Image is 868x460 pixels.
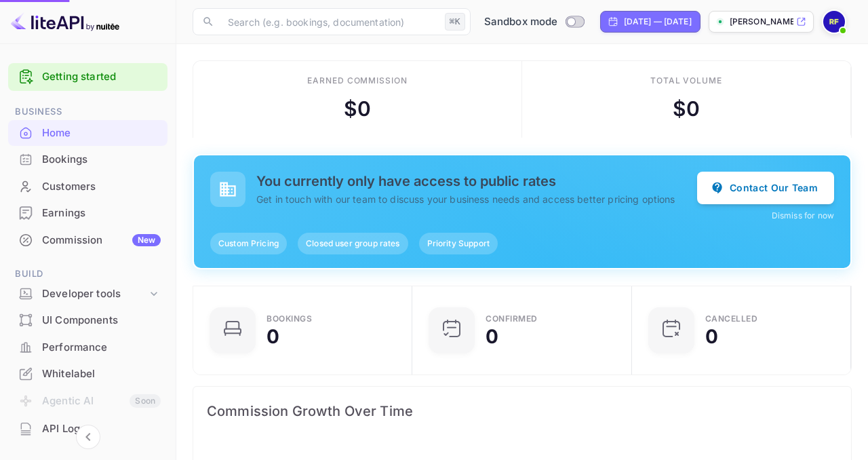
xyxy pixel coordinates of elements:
img: Romain Fernandez [823,11,845,33]
div: Developer tools [42,286,147,302]
div: Bookings [267,315,312,323]
a: Performance [8,334,167,360]
div: Performance [42,340,161,356]
h5: You currently only have access to public rates [256,173,697,189]
span: Commission Growth Over Time [207,400,837,422]
div: Commission [42,233,161,248]
div: API Logs [8,416,167,442]
span: Custom Pricing [210,237,287,250]
div: Total volume [650,75,723,87]
p: Get in touch with our team to discuss your business needs and access better pricing options [256,192,697,206]
div: New [132,234,161,246]
p: [PERSON_NAME]-rsrpz... [730,16,793,28]
img: LiteAPI logo [11,11,119,33]
div: Confirmed [486,315,538,323]
div: [DATE] — [DATE] [624,16,692,28]
a: Customers [8,174,167,199]
div: Getting started [8,63,167,91]
button: Dismiss for now [772,210,834,222]
div: ⌘K [445,13,465,31]
div: UI Components [8,307,167,334]
span: Closed user group rates [298,237,408,250]
div: Earned commission [307,75,408,87]
div: $ 0 [673,94,700,124]
a: API Logs [8,416,167,441]
a: UI Components [8,307,167,332]
span: Priority Support [419,237,498,250]
div: CANCELLED [705,315,758,323]
div: 0 [267,327,279,346]
div: Customers [42,179,161,195]
a: Home [8,120,167,145]
span: Build [8,267,167,282]
div: API Logs [42,421,161,437]
div: UI Components [42,313,161,328]
div: Home [42,126,161,141]
div: Bookings [8,147,167,173]
a: Earnings [8,200,167,225]
a: Bookings [8,147,167,172]
div: Earnings [42,206,161,221]
div: $ 0 [344,94,371,124]
a: CommissionNew [8,227,167,252]
div: Customers [8,174,167,200]
div: Bookings [42,152,161,168]
span: Sandbox mode [484,14,558,30]
div: Whitelabel [8,361,167,387]
div: Whitelabel [42,366,161,382]
a: Whitelabel [8,361,167,386]
div: Performance [8,334,167,361]
div: Developer tools [8,282,167,306]
div: Home [8,120,167,147]
div: CommissionNew [8,227,167,254]
button: Contact Our Team [697,172,834,204]
a: Getting started [42,69,161,85]
button: Collapse navigation [76,425,100,449]
input: Search (e.g. bookings, documentation) [220,8,439,35]
div: 0 [705,327,718,346]
div: Earnings [8,200,167,227]
div: Switch to Production mode [479,14,589,30]
span: Business [8,104,167,119]
div: 0 [486,327,498,346]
